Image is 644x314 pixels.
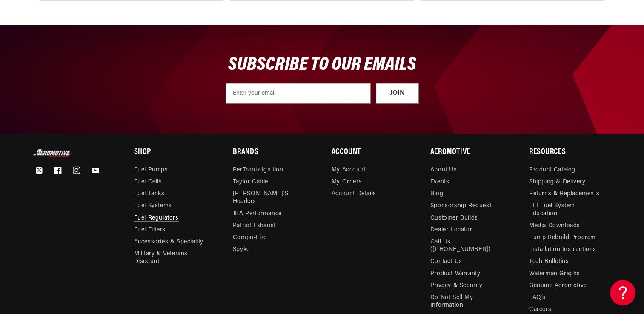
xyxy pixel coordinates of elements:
[134,176,162,188] a: Fuel Cells
[529,256,569,268] a: Tech Bulletins
[134,236,203,248] a: Accessories & Speciality
[233,232,267,244] a: Compu-Fire
[134,200,172,212] a: Fuel Systems
[228,55,416,74] span: SUBSCRIBE TO OUR EMAILS
[332,188,376,200] a: Account Details
[430,224,472,236] a: Dealer Locator
[430,166,457,176] a: About Us
[430,280,483,292] a: Privacy & Security
[226,83,371,103] input: Enter your email
[134,166,168,176] a: Fuel Pumps
[529,176,585,188] a: Shipping & Delivery
[134,248,214,268] a: Military & Veterans Discount
[430,236,504,256] a: Call Us ([PHONE_NUMBER])
[430,256,462,268] a: Contact Us
[430,268,481,280] a: Product Warranty
[529,200,602,220] a: EFI Fuel System Education
[430,292,504,311] a: Do Not Sell My Information
[376,83,419,103] button: JOIN
[430,188,443,200] a: Blog
[430,212,478,224] a: Customer Builds
[529,268,580,280] a: Waterman Graphs
[332,176,362,188] a: My Orders
[134,188,165,200] a: Fuel Tanks
[233,166,283,176] a: PerTronix Ignition
[529,280,587,292] a: Genuine Aeromotive
[529,292,546,304] a: FAQ’s
[233,244,250,256] a: Spyke
[233,188,306,208] a: [PERSON_NAME]’s Headers
[233,208,282,220] a: JBA Performance
[32,149,74,157] img: Aeromotive
[134,224,166,236] a: Fuel Filters
[134,212,179,224] a: Fuel Regulators
[529,244,596,256] a: Installation Instructions
[430,176,449,188] a: Events
[529,188,599,200] a: Returns & Replacements
[430,200,491,212] a: Sponsorship Request
[332,166,366,176] a: My Account
[233,220,276,232] a: Patriot Exhaust
[529,220,580,232] a: Media Downloads
[529,166,575,176] a: Product Catalog
[529,232,596,244] a: Pump Rebuild Program
[233,176,268,188] a: Taylor Cable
